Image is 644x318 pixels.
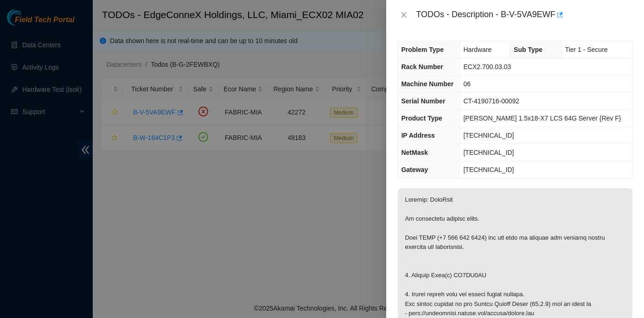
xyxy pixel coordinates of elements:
[463,149,514,156] span: [TECHNICAL_ID]
[565,46,608,53] span: Tier 1 - Secure
[401,80,453,88] span: Machine Number
[401,132,434,139] span: IP Address
[463,166,514,173] span: [TECHNICAL_ID]
[401,63,443,70] span: Rack Number
[463,63,511,70] span: ECX2.700.03.03
[416,7,633,22] div: TODOs - Description - B-V-5VA9EWF
[463,80,471,88] span: 06
[514,46,542,53] span: Sub Type
[463,132,514,139] span: [TECHNICAL_ID]
[463,114,621,122] span: [PERSON_NAME] 1.5x18-X7 LCS 64G Server {Rev F}
[401,166,428,173] span: Gateway
[401,97,445,105] span: Serial Number
[401,149,428,156] span: NetMask
[463,46,491,53] span: Hardware
[401,46,444,53] span: Problem Type
[463,97,519,105] span: CT-4190716-00092
[397,11,410,19] button: Close
[401,114,442,122] span: Product Type
[400,11,408,19] span: close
